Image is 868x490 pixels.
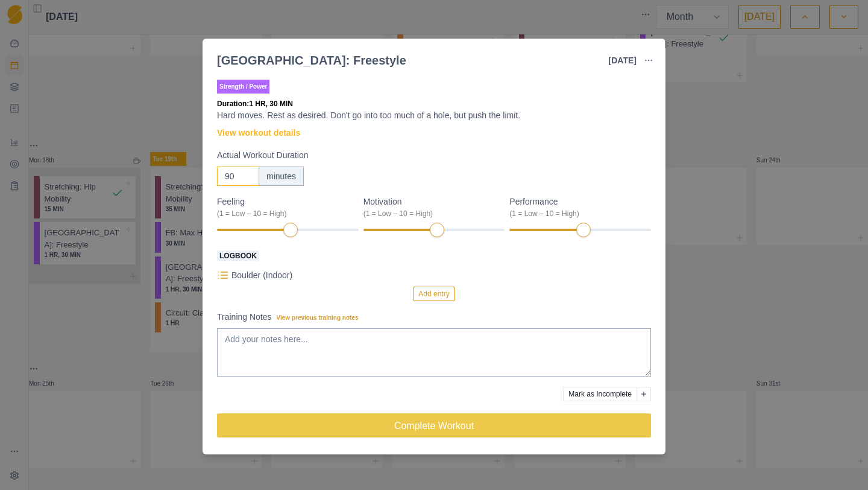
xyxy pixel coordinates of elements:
[217,127,300,139] a: View workout details
[363,196,498,219] label: Motivation
[217,208,351,219] div: (1 = Low – 10 = High)
[217,80,269,94] p: Strength / Power
[509,196,644,219] label: Performance
[217,311,644,323] label: Training Notes
[217,413,651,437] button: Complete Workout
[609,54,637,67] p: [DATE]
[217,250,259,261] span: Logbook
[259,167,304,186] div: minutes
[363,208,498,219] div: (1 = Low – 10 = High)
[413,287,454,301] button: Add entry
[217,149,644,162] label: Actual Workout Duration
[277,314,359,321] span: View previous training notes
[563,387,637,401] button: Mark as Incomplete
[217,109,651,122] p: Hard moves. Rest as desired. Don't go into too much of a hole, but push the limit.
[509,208,644,219] div: (1 = Low – 10 = High)
[217,196,351,219] label: Feeling
[637,387,651,401] button: Add reason
[217,51,406,69] div: [GEOGRAPHIC_DATA]: Freestyle
[231,269,292,282] p: Boulder (Indoor)
[217,98,651,109] p: Duration: 1 HR, 30 MIN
